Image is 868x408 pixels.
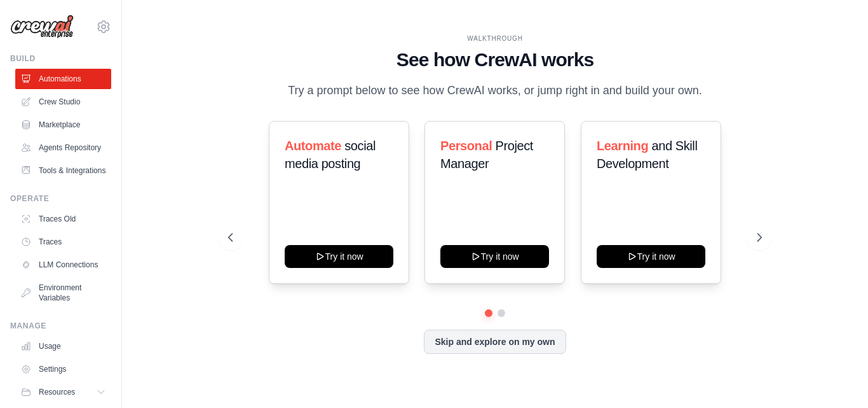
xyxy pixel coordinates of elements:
a: Tools & Integrations [15,160,111,181]
span: Resources [39,387,75,397]
span: Learning [597,139,648,153]
a: Usage [15,336,111,356]
button: Resources [15,382,111,402]
iframe: Chat Widget [804,347,868,408]
span: Project Manager [440,139,533,171]
a: Environment Variables [15,278,111,308]
a: Traces Old [15,209,111,229]
button: Skip and explore on my own [424,330,566,354]
span: Personal [440,139,492,153]
a: Marketplace [15,115,111,135]
a: Crew Studio [15,92,111,112]
button: Try it now [440,245,549,268]
img: Logo [10,15,74,39]
div: Build [10,53,111,64]
span: and Skill Development [597,139,697,171]
span: Automate [285,139,341,153]
a: Settings [15,359,111,379]
a: LLM Connections [15,255,111,275]
div: Operate [10,193,111,204]
h1: See how CrewAI works [228,48,762,71]
a: Traces [15,232,111,252]
button: Try it now [597,245,705,268]
div: Manage [10,321,111,331]
p: Try a prompt below to see how CrewAI works, or jump right in and build your own. [281,81,709,100]
span: social media posting [285,139,376,171]
div: WALKTHROUGH [228,34,762,43]
button: Try it now [285,245,393,268]
a: Agents Repository [15,137,111,158]
a: Automations [15,69,111,89]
